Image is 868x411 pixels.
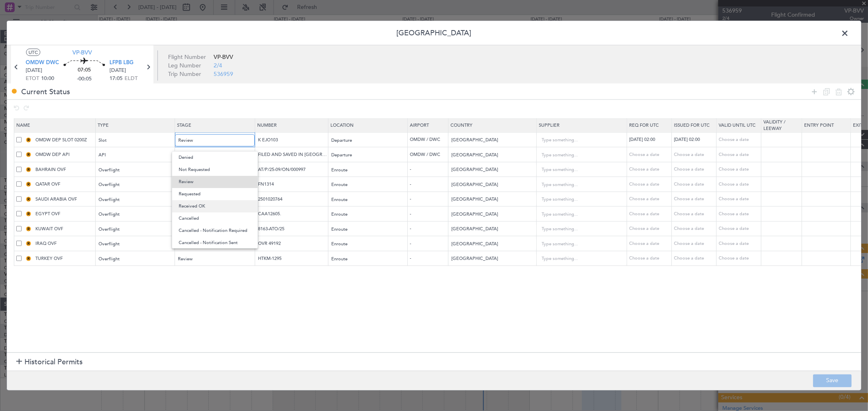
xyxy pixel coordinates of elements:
[179,212,251,225] span: Cancelled
[179,200,251,212] span: Received OK
[179,237,251,249] span: Cancelled - Notification Sent
[179,225,251,237] span: Cancelled - Notification Required
[179,151,251,164] span: Denied
[179,188,251,200] span: Requested
[179,176,251,188] span: Review
[179,164,251,176] span: Not Requested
